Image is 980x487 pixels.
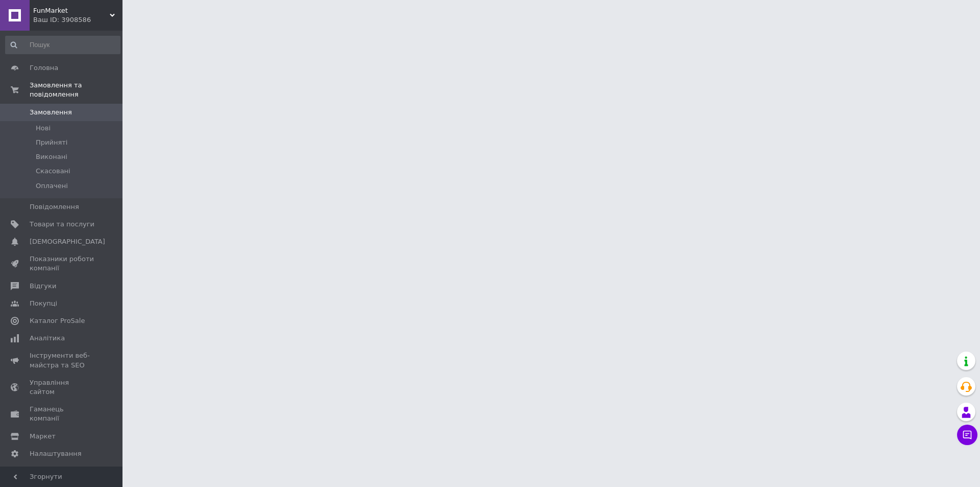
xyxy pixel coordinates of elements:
[30,108,72,117] span: Замовлення
[30,220,94,229] span: Товари та послуги
[957,425,977,445] button: Чат з покупцем
[30,299,57,308] span: Покупці
[30,202,79,212] span: Повідомлення
[30,282,56,291] span: Відгуки
[30,378,94,397] span: Управління сайтом
[30,81,122,99] span: Замовлення та повідомлення
[30,432,56,441] span: Маркет
[30,237,105,246] span: [DEMOGRAPHIC_DATA]
[5,36,120,54] input: Пошук
[33,6,110,15] span: FunMarket
[36,181,68,191] span: Оплачені
[30,334,65,343] span: Аналітика
[30,254,94,273] span: Показники роботи компанії
[30,316,85,326] span: Каталог ProSale
[30,351,94,369] span: Інструменти веб-майстра та SEO
[33,15,122,25] div: Ваш ID: 3908586
[36,138,67,147] span: Прийняті
[36,152,67,161] span: Виконані
[30,405,94,423] span: Гаманець компанії
[30,449,82,458] span: Налаштування
[36,167,70,176] span: Скасовані
[30,63,58,73] span: Головна
[36,124,51,133] span: Нові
